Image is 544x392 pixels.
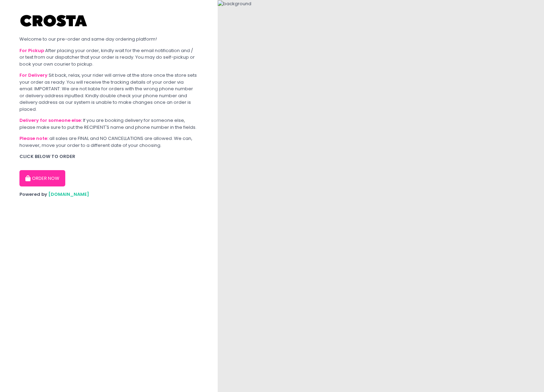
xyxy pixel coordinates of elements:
[218,0,251,7] img: background
[19,10,89,31] img: Crosta Pizzeria
[19,47,198,68] div: After placing your order, kindly wait for the email notification and / or text from our dispatche...
[19,36,198,43] div: Welcome to our pre-order and same day ordering platform!
[19,117,198,131] div: If you are booking delivery for someone else, please make sure to put the RECIPIENT'S name and ph...
[19,135,198,149] div: all sales are FINAL and NO CANCELLATIONS are allowed. We can, however, move your order to a diffe...
[19,170,65,187] button: ORDER NOW
[19,153,198,160] div: CLICK BELOW TO ORDER
[19,72,48,78] b: For Delivery
[19,72,198,112] div: Sit back, relax, your rider will arrive at the store once the store sets your order as ready. You...
[19,117,82,124] b: Delivery for someone else:
[19,135,48,142] b: Please note:
[48,191,89,198] a: [DOMAIN_NAME]
[19,191,198,198] div: Powered by
[19,47,44,54] b: For Pickup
